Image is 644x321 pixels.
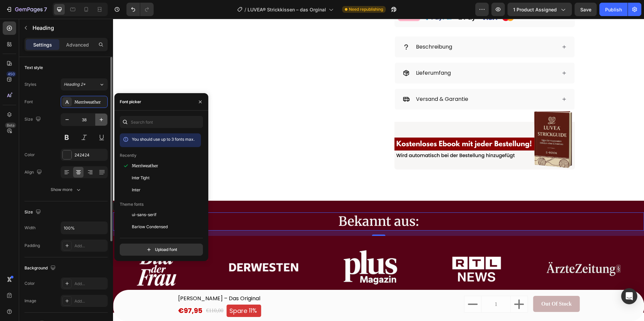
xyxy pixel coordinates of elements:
[120,99,141,105] div: Font picker
[513,6,557,13] span: 1 product assigned
[507,3,572,16] button: 1 product assigned
[120,152,137,158] p: Recently
[248,6,326,13] span: LUVEA® Strickkissen – das Orginal
[605,6,622,13] div: Publish
[132,212,156,218] span: ui-sans-serif
[61,222,107,234] input: Auto
[74,281,106,287] div: Add...
[428,281,459,289] div: Out of stock
[213,225,302,275] img: Alt image
[5,123,16,128] div: Beta
[24,225,36,231] div: Width
[303,50,338,58] p: Lieferumfang
[120,244,203,256] button: Upload font
[24,184,108,196] button: Show more
[281,91,462,151] img: gempages_580464914561237512-61cc0f6f-704e-4caa-81d9-012a0d7224a7.png
[113,19,644,321] iframe: Design area
[64,286,90,298] div: €97,95
[24,115,42,124] div: Size
[132,187,141,193] span: Inter
[24,208,42,217] div: Size
[24,168,43,177] div: Align
[135,287,145,296] div: 11%
[74,152,106,158] div: 242424
[61,78,108,90] button: Heading 2*
[66,41,89,48] p: Advanced
[8,184,27,190] div: Heading
[132,224,168,230] span: Barlow Condensed
[132,175,150,181] span: Inter Tight
[51,186,82,193] div: Show more
[0,225,90,275] img: Alt image
[74,99,106,105] div: Merriweather
[64,275,226,284] h1: [PERSON_NAME] – Das Original
[24,81,36,87] div: Styles
[24,280,35,286] div: Color
[120,201,144,207] p: Theme fonts
[303,76,355,84] p: Versand & Garantie
[580,7,591,12] span: Save
[319,225,409,275] img: Alt image
[120,116,203,128] input: Search font
[64,81,86,87] span: Heading 2*
[303,24,339,32] p: Beschreibung
[425,225,515,275] img: Alt image
[24,99,33,105] div: Font
[575,3,597,16] button: Save
[33,41,52,48] p: Settings
[24,65,43,71] div: Text style
[349,6,383,12] span: Need republishing
[33,24,105,32] p: Heading
[398,277,415,294] button: increment
[44,5,47,13] p: 7
[93,287,111,297] div: €110,00
[132,137,195,142] span: You should use up to 3 fonts max.
[24,264,57,273] div: Background
[3,3,50,16] button: 7
[74,298,106,304] div: Add...
[420,277,467,293] button: Out of stock
[24,243,40,249] div: Padding
[368,277,398,294] input: quantity
[132,163,158,169] span: Merriweather
[115,287,135,297] div: Spare
[225,195,306,210] span: Bekannt aus:
[24,298,36,304] div: Image
[126,3,154,16] div: Undo/Redo
[352,277,368,294] button: decrement
[6,71,16,77] div: 450
[599,3,628,16] button: Publish
[74,243,106,249] div: Add...
[24,152,35,158] div: Color
[107,225,196,275] img: Alt image
[146,246,177,253] div: Upload font
[621,288,637,304] div: Open Intercom Messenger
[245,6,246,13] span: /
